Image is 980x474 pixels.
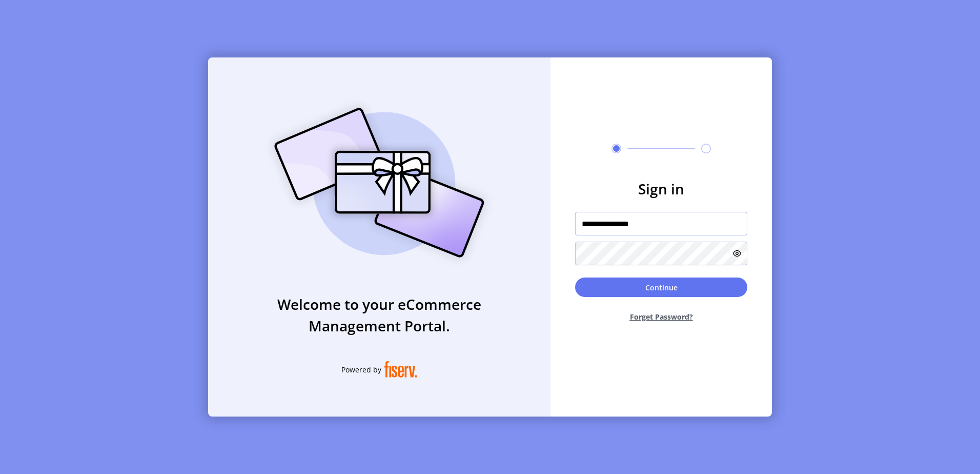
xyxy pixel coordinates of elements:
button: Forget Password? [575,303,747,330]
span: Powered by [341,364,381,375]
h3: Welcome to your eCommerce Management Portal. [208,293,550,337]
button: Continue [575,278,747,297]
h3: Sign in [575,178,747,200]
img: card_Illustration.svg [259,96,500,269]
